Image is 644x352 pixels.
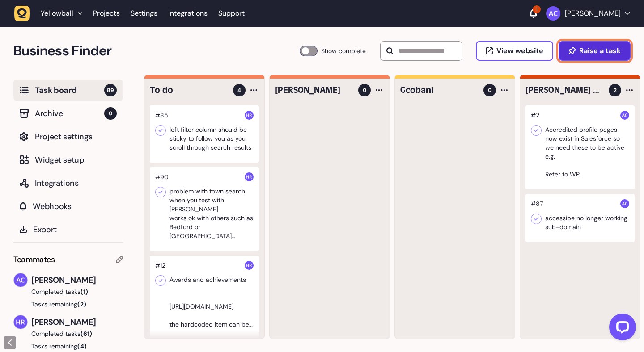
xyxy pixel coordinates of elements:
[35,177,117,189] span: Integrations
[35,107,104,120] span: Archive
[131,5,157,21] a: Settings
[13,103,123,124] button: Archive0
[13,300,123,309] button: Tasks remaining(2)
[77,300,86,308] span: (2)
[150,84,227,96] h4: To do
[559,41,631,61] button: Raise a task
[602,310,640,348] iframe: LiveChat chat widget
[476,41,553,61] button: View website
[546,6,560,21] img: Ameet Chohan
[400,84,477,96] h4: Gcobani
[565,9,621,18] p: [PERSON_NAME]
[525,84,602,96] h4: Ameet to check
[13,172,123,194] button: Integrations
[13,253,55,266] span: Teammates
[496,47,543,54] span: View website
[620,111,629,120] img: Ameet Chohan
[77,342,87,350] span: (4)
[13,126,123,147] button: Project settings
[14,5,88,21] button: Yellowball
[93,5,120,21] a: Projects
[245,111,254,120] img: Harry Robinson
[614,86,617,94] span: 2
[33,200,117,213] span: Webhooks
[13,342,123,351] button: Tasks remaining(4)
[104,107,117,120] span: 0
[13,329,116,338] button: Completed tasks(61)
[488,86,491,94] span: 0
[13,149,123,171] button: Widget setup
[620,199,629,208] img: Ameet Chohan
[13,196,123,217] button: Webhooks
[546,6,630,21] button: [PERSON_NAME]
[41,9,73,18] span: Yellowball
[237,86,241,94] span: 4
[35,154,117,166] span: Widget setup
[13,219,123,240] button: Export
[104,84,117,96] span: 89
[533,5,541,13] div: 1
[218,9,245,18] a: Support
[275,84,352,96] h4: Harry
[245,172,254,181] img: Harry Robinson
[579,47,621,54] span: Raise a task
[363,86,366,94] span: 0
[13,80,123,101] button: Task board89
[31,316,123,328] span: [PERSON_NAME]
[80,288,88,296] span: (1)
[80,330,92,338] span: (61)
[321,46,366,56] span: Show complete
[31,274,123,286] span: [PERSON_NAME]
[35,130,117,143] span: Project settings
[13,287,116,296] button: Completed tasks(1)
[33,223,117,236] span: Export
[13,40,300,62] h2: Business Finder
[14,315,27,329] img: Harry Robinson
[35,84,104,96] span: Task board
[168,5,208,21] a: Integrations
[14,273,27,287] img: Ameet Chohan
[245,261,254,270] img: Harry Robinson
